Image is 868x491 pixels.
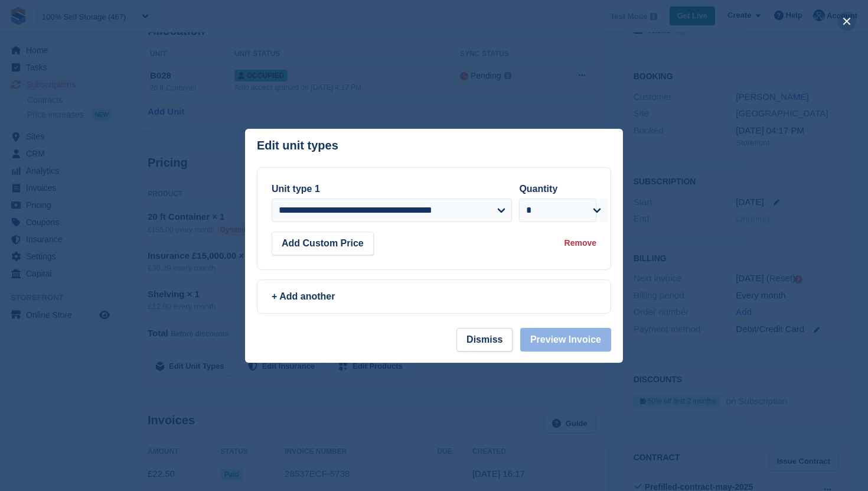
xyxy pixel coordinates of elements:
p: Edit unit types [257,139,338,152]
button: Preview Invoice [520,328,611,352]
label: Unit type 1 [272,184,320,194]
a: + Add another [257,279,611,314]
div: Remove [564,237,596,249]
button: Add Custom Price [272,232,374,255]
label: Quantity [519,184,557,194]
button: close [837,12,856,31]
button: Dismiss [456,328,513,352]
div: + Add another [272,290,596,304]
